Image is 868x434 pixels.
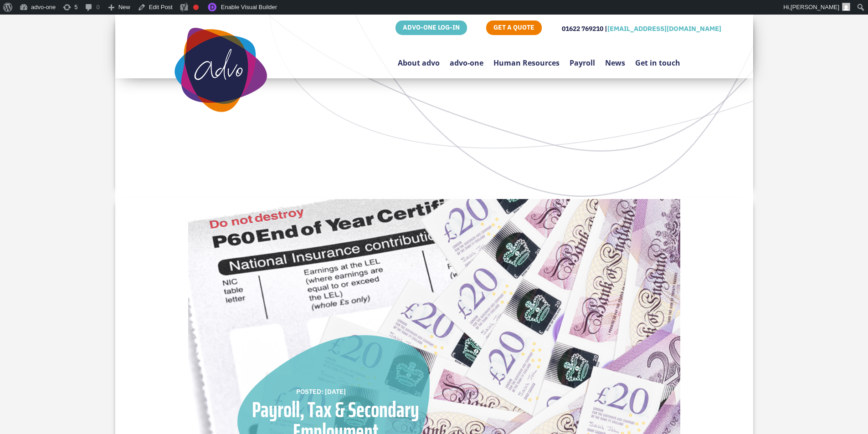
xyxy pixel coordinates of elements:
[193,5,199,10] div: Focus keyphrase not set
[607,24,721,33] a: [EMAIL_ADDRESS][DOMAIN_NAME]
[486,20,542,35] a: GET A QUOTE
[493,37,560,80] a: Human Resources
[395,20,467,35] a: ADVO-ONE LOG-IN
[791,4,839,10] span: [PERSON_NAME]
[562,25,607,33] span: 01622 769210 |
[296,387,419,397] div: POSTED: [DATE]
[398,37,440,80] a: About advo
[450,37,483,80] a: advo-one
[635,37,680,80] a: Get in touch
[570,37,595,80] a: Payroll
[605,37,625,80] a: News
